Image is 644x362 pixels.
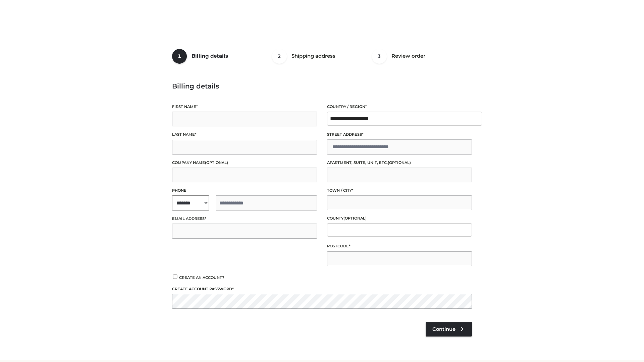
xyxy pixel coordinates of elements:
label: Country / Region [327,104,472,110]
label: Create account password [172,286,472,292]
span: Continue [432,326,455,332]
label: Town / City [327,187,472,194]
span: (optional) [205,160,228,165]
label: Phone [172,187,317,194]
label: County [327,215,472,222]
label: Street address [327,131,472,138]
h3: Billing details [172,82,472,90]
label: Postcode [327,243,472,249]
span: (optional) [343,216,367,221]
label: Last name [172,131,317,138]
label: Apartment, suite, unit, etc. [327,160,472,166]
span: Shipping address [291,53,335,59]
span: 1 [172,49,187,64]
span: (optional) [388,160,411,165]
label: Company name [172,160,317,166]
span: Billing details [192,53,228,59]
input: Create an account? [172,275,178,279]
label: First name [172,104,317,110]
label: Email address [172,216,317,222]
a: Continue [426,322,472,337]
span: Review order [391,53,425,59]
span: 2 [272,49,287,64]
span: Create an account? [179,275,224,280]
span: 3 [372,49,387,64]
